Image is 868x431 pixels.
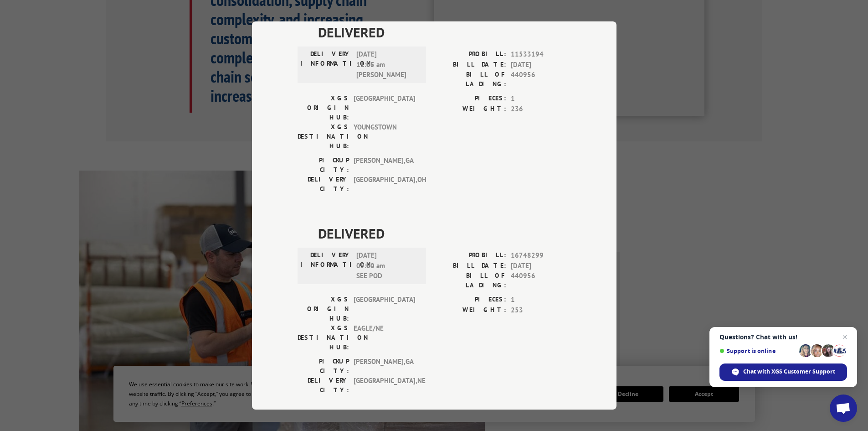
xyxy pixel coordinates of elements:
label: PROBILL: [434,250,506,261]
span: 440956 [511,271,571,290]
label: BILL DATE: [434,261,506,271]
span: [GEOGRAPHIC_DATA] [354,93,415,122]
label: DELIVERY CITY: [298,175,349,194]
span: Questions? Chat with us! [719,333,847,341]
span: 11533194 [511,49,571,60]
span: 16748299 [511,250,571,261]
label: BILL OF LADING: [434,271,506,290]
label: DELIVERY CITY: [298,376,349,395]
span: [GEOGRAPHIC_DATA] , OH [354,175,415,194]
label: PIECES: [434,93,506,104]
span: DELIVERED [318,22,571,42]
span: [PERSON_NAME] , GA [354,357,415,376]
span: Chat with XGS Customer Support [743,368,835,376]
span: [DATE] 09:00 am SEE POD [356,250,418,281]
span: DELIVERED [318,223,571,244]
span: YOUNGSTOWN [354,122,415,151]
span: Support is online [719,348,796,354]
label: DELIVERY INFORMATION: [300,250,352,281]
label: BILL OF LADING: [434,70,506,89]
span: [PERSON_NAME] , GA [354,156,415,175]
span: EAGLE/NE [354,323,415,352]
label: BILL DATE: [434,60,506,70]
span: [DATE] [511,261,571,271]
label: WEIGHT: [434,104,506,114]
span: 1 [511,295,571,305]
label: XGS DESTINATION HUB: [298,122,349,151]
label: XGS DESTINATION HUB: [298,323,349,352]
span: 440956 [511,70,571,89]
label: WEIGHT: [434,305,506,316]
label: PIECES: [434,295,506,305]
span: 236 [511,104,571,114]
label: XGS ORIGIN HUB: [298,93,349,122]
a: Open chat [830,395,857,422]
label: PROBILL: [434,49,506,60]
label: XGS ORIGIN HUB: [298,295,349,323]
span: 253 [511,305,571,316]
span: 1 [511,93,571,104]
span: [GEOGRAPHIC_DATA] [354,295,415,323]
span: [DATE] [511,60,571,70]
span: [DATE] 11:05 am [PERSON_NAME] [356,49,418,80]
span: Chat with XGS Customer Support [719,363,847,381]
label: PICKUP CITY: [298,357,349,376]
label: PICKUP CITY: [298,156,349,175]
span: [GEOGRAPHIC_DATA] , NE [354,376,415,395]
label: DELIVERY INFORMATION: [300,49,352,80]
